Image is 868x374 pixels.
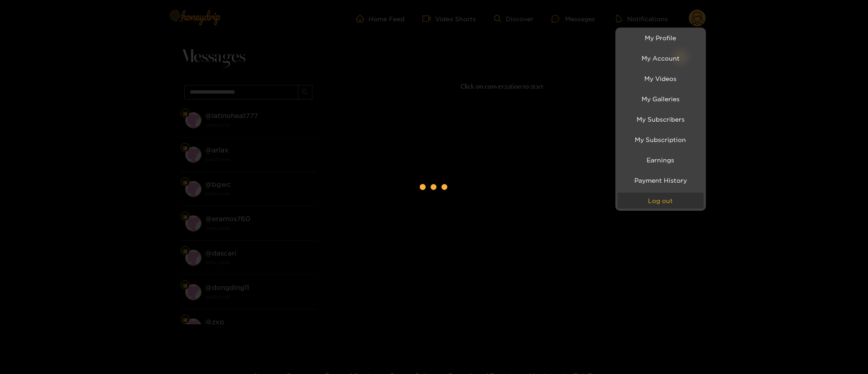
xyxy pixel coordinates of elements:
a: My Videos [618,71,704,86]
a: Payment History [618,172,704,188]
button: Log out [618,193,704,208]
a: My Profile [618,30,704,46]
a: My Subscribers [618,111,704,127]
a: My Subscription [618,132,704,147]
a: My Galleries [618,91,704,107]
a: Earnings [618,152,704,168]
a: My Account [618,50,704,66]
